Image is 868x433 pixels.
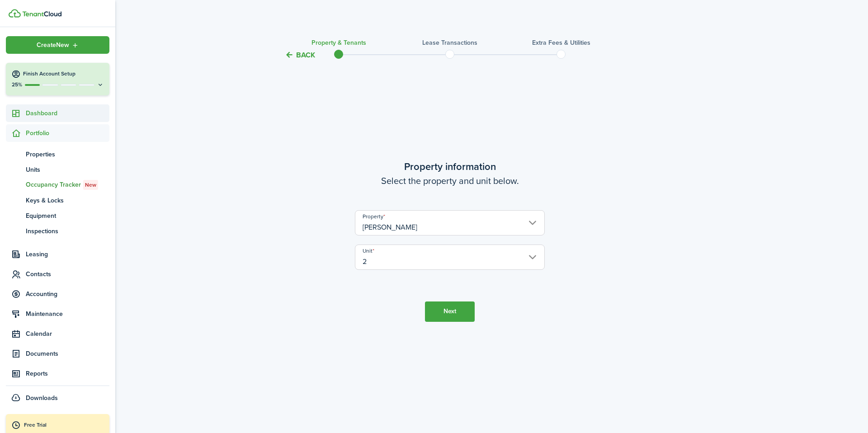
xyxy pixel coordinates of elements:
[85,181,96,189] span: New
[6,365,109,382] a: Reports
[26,329,109,339] span: Calendar
[26,150,109,159] span: Properties
[23,70,104,78] h4: Finish Account Setup
[26,226,109,236] span: Inspections
[26,393,58,403] span: Downloads
[26,108,109,118] span: Dashboard
[6,36,109,54] button: Open menu
[26,180,109,190] span: Occupancy Tracker
[311,38,366,47] h3: Property & Tenants
[26,211,109,221] span: Equipment
[355,245,545,270] input: Select a unit
[26,165,109,174] span: Units
[26,309,109,319] span: Maintenance
[6,162,109,177] a: Units
[285,50,315,60] button: Back
[6,63,109,95] button: Finish Account Setup25%
[26,128,109,138] span: Portfolio
[24,421,105,430] div: Free Trial
[37,42,69,48] span: Create New
[260,159,640,174] wizard-step-header-title: Property information
[9,9,21,18] img: TenantCloud
[260,174,640,188] wizard-step-header-description: Select the property and unit below.
[6,193,109,208] a: Keys & Locks
[6,104,109,122] a: Dashboard
[6,177,109,193] a: Occupancy TrackerNew
[26,349,109,358] span: Documents
[6,146,109,162] a: Properties
[6,223,109,239] a: Inspections
[532,38,590,47] h3: Extra fees & Utilities
[26,196,109,205] span: Keys & Locks
[26,249,109,259] span: Leasing
[26,369,109,378] span: Reports
[26,269,109,279] span: Contacts
[355,210,545,235] input: Select a property
[6,208,109,223] a: Equipment
[22,11,61,17] img: TenantCloud
[11,81,23,89] p: 25%
[422,38,477,47] h3: Lease Transactions
[425,301,475,322] button: Next
[26,289,109,299] span: Accounting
